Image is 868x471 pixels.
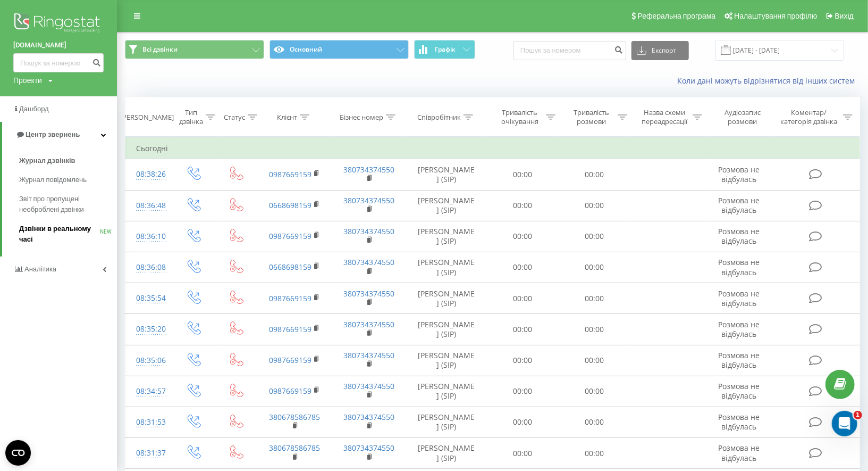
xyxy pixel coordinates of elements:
[406,252,486,283] td: [PERSON_NAME] (SIP)
[406,283,486,314] td: [PERSON_NAME] (SIP)
[631,41,689,60] button: Експорт
[19,189,117,219] a: Звіт про пропущені необроблені дзвінки
[718,195,760,215] span: Розмова не відбулась
[718,257,760,277] span: Розмова не відбулась
[13,53,104,72] input: Пошук за номером
[224,113,245,122] div: Статус
[435,46,456,53] span: Графік
[718,288,760,308] span: Розмова не відбулась
[19,170,117,189] a: Журнал повідомлень
[19,175,87,185] span: Журнал повідомлень
[486,314,558,345] td: 00:00
[558,159,630,190] td: 00:00
[343,257,394,267] a: 380734374550
[136,257,161,278] div: 08:36:08
[19,151,117,170] a: Журнал дзвінків
[269,412,320,422] a: 380678586785
[136,226,161,247] div: 08:36:10
[136,288,161,309] div: 08:35:54
[277,113,297,122] div: Клієнт
[269,40,409,59] button: Основний
[406,438,486,469] td: [PERSON_NAME] (SIP)
[558,190,630,221] td: 00:00
[718,164,760,184] span: Розмова не відбулась
[269,324,311,334] a: 0987669159
[677,76,860,86] a: Коли дані можуть відрізнятися вiд інших систем
[343,288,394,299] a: 380734374550
[269,293,311,303] a: 0987669159
[638,12,716,20] span: Реферальна програма
[343,319,394,329] a: 380734374550
[639,108,689,126] div: Назва схеми переадресації
[136,164,161,185] div: 08:38:26
[343,350,394,360] a: 380734374550
[269,443,320,453] a: 380678586785
[136,381,161,402] div: 08:34:57
[854,411,862,419] span: 1
[406,190,486,221] td: [PERSON_NAME] (SIP)
[136,350,161,371] div: 08:35:06
[734,12,817,20] span: Налаштування профілю
[406,376,486,407] td: [PERSON_NAME] (SIP)
[19,155,75,166] span: Журнал дзвінків
[486,407,558,437] td: 00:00
[179,108,203,126] div: Тип дзвінка
[13,11,104,37] img: Ringostat logo
[832,411,857,436] iframe: Intercom live chat
[558,345,630,376] td: 00:00
[24,265,56,273] span: Аналiтика
[136,412,161,433] div: 08:31:53
[558,221,630,252] td: 00:00
[718,443,760,462] span: Розмова не відбулась
[718,226,760,246] span: Розмова не відбулась
[486,376,558,407] td: 00:00
[558,376,630,407] td: 00:00
[558,407,630,437] td: 00:00
[125,138,860,159] td: Сьогодні
[417,113,461,122] div: Співробітник
[2,122,117,147] a: Центр звернень
[486,283,558,314] td: 00:00
[343,412,394,422] a: 380734374550
[486,252,558,283] td: 00:00
[19,224,100,245] span: Дзвінки в реальному часі
[513,41,626,60] input: Пошук за номером
[269,262,311,272] a: 0668698159
[136,443,161,464] div: 08:31:37
[778,108,840,126] div: Коментар/категорія дзвінка
[486,159,558,190] td: 00:00
[558,438,630,469] td: 00:00
[19,194,112,215] span: Звіт про пропущені необроблені дзвінки
[340,113,383,122] div: Бізнес номер
[343,226,394,236] a: 380734374550
[5,440,31,466] button: Open CMP widget
[13,75,42,86] div: Проекти
[558,252,630,283] td: 00:00
[406,407,486,437] td: [PERSON_NAME] (SIP)
[120,113,174,122] div: [PERSON_NAME]
[496,108,544,126] div: Тривалість очікування
[19,105,49,113] span: Дашборд
[142,45,178,54] span: Всі дзвінки
[414,40,475,59] button: Графік
[26,130,80,138] span: Центр звернень
[269,386,311,396] a: 0987669159
[269,355,311,365] a: 0987669159
[486,345,558,376] td: 00:00
[835,12,854,20] span: Вихід
[714,108,771,126] div: Аудіозапис розмови
[269,231,311,241] a: 0987669159
[718,412,760,432] span: Розмова не відбулась
[486,190,558,221] td: 00:00
[718,319,760,339] span: Розмова не відбулась
[558,283,630,314] td: 00:00
[13,40,104,51] a: [DOMAIN_NAME]
[343,381,394,391] a: 380734374550
[125,40,264,59] button: Всі дзвінки
[486,221,558,252] td: 00:00
[269,169,311,179] a: 0987669159
[343,443,394,453] a: 380734374550
[136,319,161,340] div: 08:35:20
[718,381,760,401] span: Розмова не відбулась
[568,108,615,126] div: Тривалість розмови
